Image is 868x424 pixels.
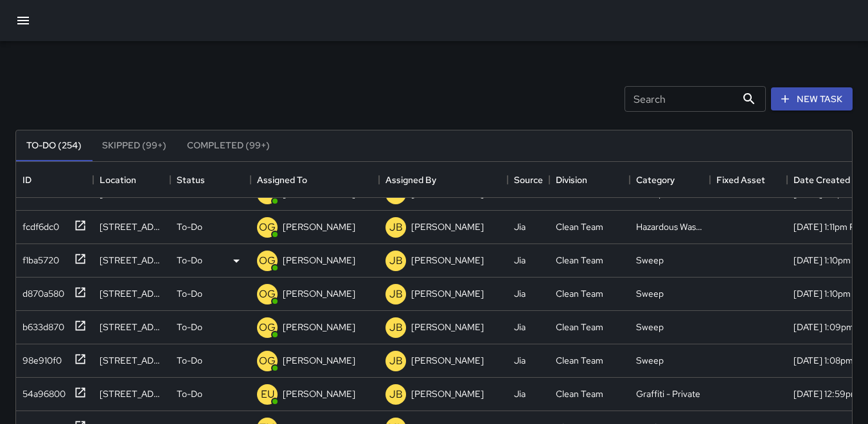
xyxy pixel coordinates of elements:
[636,254,664,267] div: Sweep
[177,162,205,198] div: Status
[283,321,355,333] p: [PERSON_NAME]
[177,287,202,300] p: To-Do
[556,387,603,400] div: Clean Team
[17,282,64,300] div: d870a580
[636,321,664,333] div: Sweep
[411,220,484,233] p: [PERSON_NAME]
[389,387,403,402] p: JB
[514,254,526,267] div: Jia
[259,353,276,369] p: OG
[793,162,850,198] div: Date Created
[177,354,202,367] p: To-Do
[716,162,765,198] div: Fixed Asset
[389,353,403,369] p: JB
[177,130,280,161] button: Completed (99+)
[389,253,403,269] p: JB
[710,162,787,198] div: Fixed Asset
[411,387,484,400] p: [PERSON_NAME]
[100,321,164,333] div: 517a Minna Street
[100,287,164,300] div: 517a Minna Street
[508,162,549,198] div: Source
[514,287,526,300] div: Jia
[251,162,379,198] div: Assigned To
[283,287,355,300] p: [PERSON_NAME]
[100,220,164,233] div: 550 Minna Street
[771,87,853,111] button: New Task
[556,220,603,233] div: Clean Team
[259,253,276,269] p: OG
[100,162,136,198] div: Location
[556,321,603,333] div: Clean Team
[514,162,543,198] div: Source
[283,354,355,367] p: [PERSON_NAME]
[177,321,202,333] p: To-Do
[514,321,526,333] div: Jia
[177,254,202,267] p: To-Do
[556,354,603,367] div: Clean Team
[514,354,526,367] div: Jia
[411,254,484,267] p: [PERSON_NAME]
[257,162,307,198] div: Assigned To
[259,320,276,335] p: OG
[283,254,355,267] p: [PERSON_NAME]
[636,220,704,233] div: Hazardous Waste
[411,287,484,300] p: [PERSON_NAME]
[100,387,164,400] div: 275 6th Street
[556,287,603,300] div: Clean Team
[170,162,251,198] div: Status
[630,162,710,198] div: Category
[556,254,603,267] div: Clean Team
[17,215,59,233] div: fcdf6dc0
[177,387,202,400] p: To-Do
[514,387,526,400] div: Jia
[259,287,276,302] p: OG
[17,315,64,333] div: b633d870
[17,249,59,267] div: f1ba5720
[793,220,867,233] div: 8/21/2025, 1:11pm PDT
[385,162,436,198] div: Assigned By
[636,162,675,198] div: Category
[22,162,31,198] div: ID
[514,220,526,233] div: Jia
[17,349,62,367] div: 98e910f0
[259,220,276,235] p: OG
[549,162,630,198] div: Division
[379,162,508,198] div: Assigned By
[283,220,355,233] p: [PERSON_NAME]
[283,387,355,400] p: [PERSON_NAME]
[177,220,202,233] p: To-Do
[556,162,587,198] div: Division
[16,130,92,161] button: To-Do (254)
[636,387,700,400] div: Graffiti - Private
[389,220,403,235] p: JB
[389,287,403,302] p: JB
[411,321,484,333] p: [PERSON_NAME]
[411,354,484,367] p: [PERSON_NAME]
[261,387,274,402] p: EU
[92,130,177,161] button: Skipped (99+)
[100,254,164,267] div: 550 Minna Street
[389,320,403,335] p: JB
[636,354,664,367] div: Sweep
[17,382,66,400] div: 54a96800
[636,287,664,300] div: Sweep
[100,354,164,367] div: 518 Minna Street
[16,162,93,198] div: ID
[93,162,170,198] div: Location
